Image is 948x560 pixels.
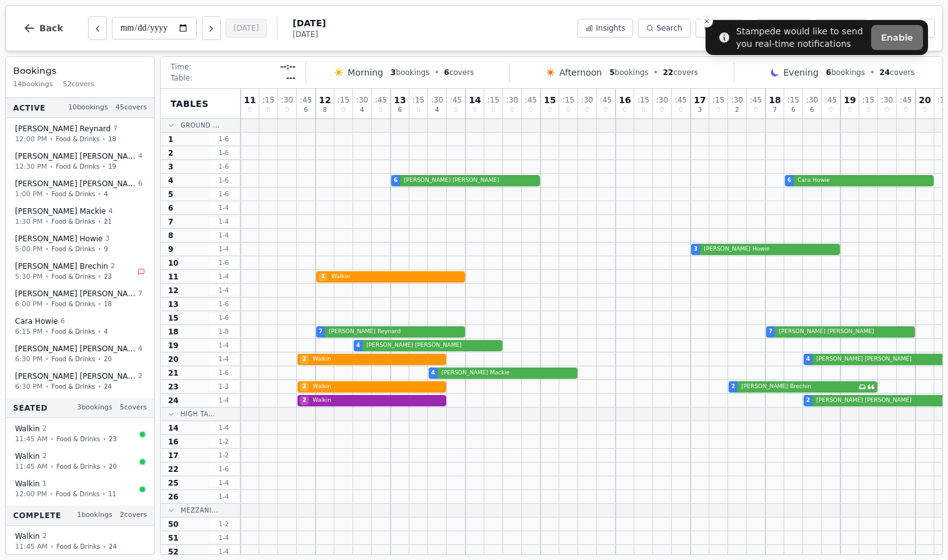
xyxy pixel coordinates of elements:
span: 15 [168,313,179,323]
span: 4 [138,151,142,162]
span: 6:15 PM [15,326,42,337]
span: 0 [341,107,345,113]
span: 24 [104,382,112,391]
span: 0 [416,107,420,113]
span: : 30 [731,96,743,104]
span: Search [656,23,682,33]
span: 6 [787,176,791,185]
span: 18 [104,299,112,309]
span: : 30 [806,96,818,104]
span: 6 [138,179,142,189]
button: Next day [202,16,221,40]
span: 20 [104,354,112,364]
span: 2 [735,107,739,113]
span: 1:00 PM [15,189,42,199]
span: Food & Drinks [56,462,100,471]
span: [PERSON_NAME] [PERSON_NAME] [15,289,136,299]
span: Food & Drinks [51,327,95,336]
span: 0 [285,107,289,113]
span: 0 [848,107,852,113]
span: : 15 [562,96,574,104]
span: 1 - 6 [209,258,239,267]
span: 0 [641,107,645,113]
span: 2 [138,371,142,382]
button: [PERSON_NAME] [PERSON_NAME]26:30 PM•Food & Drinks•24 [8,367,152,396]
span: • [434,67,439,77]
span: 11:45 AM [15,541,47,552]
span: 0 [904,107,907,113]
span: 7 [769,327,772,336]
span: • [45,299,49,309]
span: Cara Howie [15,316,58,326]
span: 24 [879,68,890,77]
span: • [45,217,49,226]
span: • [50,542,54,551]
span: 5:00 PM [15,244,42,254]
span: • [654,67,658,77]
span: • [45,272,49,281]
span: [PERSON_NAME] [PERSON_NAME] [401,176,537,185]
span: Tables [171,97,209,110]
span: 1 [168,134,173,144]
span: [PERSON_NAME] Mackie [15,206,106,216]
span: : 15 [787,96,799,104]
span: : 30 [431,96,443,104]
span: 6 [810,107,814,113]
span: 6 [826,68,831,77]
span: 4 [168,176,173,186]
span: 23 [104,272,112,281]
span: • [45,189,49,199]
span: • [45,244,49,254]
span: 1:30 PM [15,216,42,227]
span: • [102,162,106,171]
span: 13 [394,96,406,104]
span: 1 - 4 [209,341,239,350]
span: 2 [111,261,115,272]
span: • [49,134,53,144]
span: 1 - 6 [209,368,239,377]
span: [PERSON_NAME] [PERSON_NAME] [364,341,500,350]
span: Walkin [310,396,444,405]
span: [DATE] [292,17,326,29]
span: 23 [168,382,179,392]
span: Insights [596,23,625,33]
span: 1 - 4 [209,396,239,405]
span: 1 - 4 [209,244,239,254]
span: Food & Drinks [56,134,99,144]
button: Close toast [701,15,713,27]
span: 1 - 4 [209,231,239,240]
span: • [870,67,874,77]
button: [PERSON_NAME] Reynard712:00 PM•Food & Drinks•18 [8,119,152,149]
div: Stampede would like to send you real-time notifications [736,25,866,50]
span: • [102,542,106,551]
button: [PERSON_NAME] [PERSON_NAME]76:00 PM•Food & Drinks•18 [8,284,152,314]
span: 11:45 AM [15,434,47,444]
span: • [49,162,53,171]
span: 19 [168,341,179,351]
span: • [97,244,101,254]
span: Active [13,102,46,112]
span: 2 [300,382,309,391]
span: [PERSON_NAME] Reynard [15,124,111,134]
span: 0 [754,107,757,113]
span: [PERSON_NAME] [PERSON_NAME] [15,371,136,381]
span: Back [39,24,63,32]
span: [PERSON_NAME] [PERSON_NAME] [15,179,136,189]
span: 3 [391,68,396,77]
span: 1 - 6 [209,299,239,309]
span: • [97,382,101,391]
button: Cara Howie66:15 PM•Food & Drinks•4 [8,312,152,341]
span: : 45 [675,96,687,104]
span: : 30 [281,96,293,104]
button: [PERSON_NAME] [PERSON_NAME]412:30 PM•Food & Drinks•19 [8,147,152,176]
span: 6 [791,107,795,113]
span: 20 [168,354,179,364]
span: --:-- [280,62,296,72]
span: 11 [108,489,116,499]
span: Food & Drinks [51,272,95,281]
span: 8 [323,107,327,113]
span: : 45 [600,96,612,104]
span: 0 [679,107,682,113]
span: [PERSON_NAME] Mackie [439,369,575,377]
span: Food & Drinks [56,434,100,444]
